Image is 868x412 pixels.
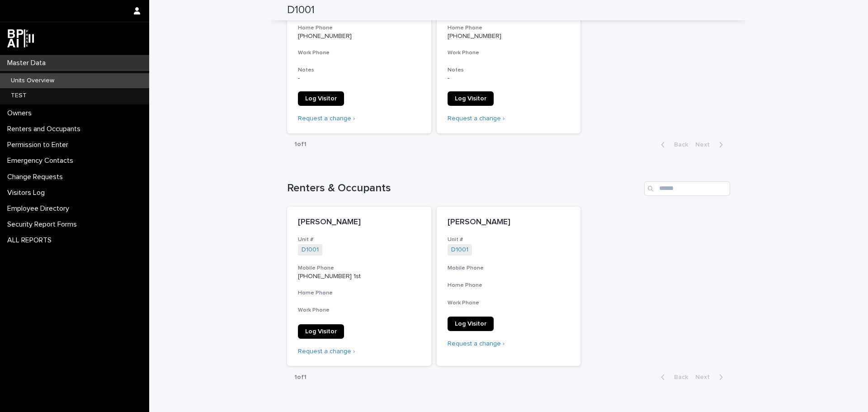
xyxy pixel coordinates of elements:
[287,133,314,156] p: 1 of 1
[448,299,570,307] h3: Work Phone
[448,66,570,74] h3: Notes
[298,91,344,106] a: Log Visitor
[451,246,468,254] a: D1001
[298,236,420,243] h3: Unit #
[4,189,52,197] p: Visitors Log
[448,49,570,57] h3: Work Phone
[298,348,355,355] a: Request a change ›
[448,341,505,347] a: Request a change ›
[4,109,39,118] p: Owners
[4,173,70,181] p: Change Requests
[298,115,355,122] a: Request a change ›
[692,373,730,381] button: Next
[654,373,692,381] button: Back
[4,59,53,67] p: Master Data
[448,24,570,32] h3: Home Phone
[448,236,570,243] h3: Unit #
[4,220,84,229] p: Security Report Forms
[4,204,76,213] p: Employee Directory
[7,29,34,47] img: dwgmcNfxSF6WIOOXiGgu
[448,91,494,106] a: Log Visitor
[4,125,88,133] p: Renters and Occupants
[287,182,641,195] h1: Renters & Occupants
[298,265,420,272] h3: Mobile Phone
[448,33,501,39] a: [PHONE_NUMBER]
[695,142,715,148] span: Next
[448,317,494,331] a: Log Visitor
[669,374,688,380] span: Back
[4,141,75,149] p: Permission to Enter
[448,115,505,122] a: Request a change ›
[654,141,692,149] button: Back
[287,207,431,366] a: [PERSON_NAME]Unit #D1001 Mobile Phone[PHONE_NUMBER] 1stHome PhoneWork PhoneLog VisitorRequest a c...
[298,49,420,57] h3: Work Phone
[669,142,688,148] span: Back
[302,246,319,254] a: D1001
[305,328,337,335] span: Log Visitor
[455,95,486,102] span: Log Visitor
[455,321,486,327] span: Log Visitor
[4,236,59,245] p: ALL REPORTS
[692,141,730,149] button: Next
[644,181,730,196] input: Search
[287,366,314,388] p: 1 of 1
[298,66,420,74] h3: Notes
[437,207,581,366] a: [PERSON_NAME]Unit #D1001 Mobile PhoneHome PhoneWork PhoneLog VisitorRequest a change ›
[305,95,337,102] span: Log Visitor
[298,324,344,339] a: Log Visitor
[4,77,61,85] p: Units Overview
[4,92,34,99] p: TEST
[298,24,420,32] h3: Home Phone
[448,218,570,227] p: [PERSON_NAME]
[298,273,361,279] a: [PHONE_NUMBER] 1st
[448,75,570,82] p: -
[287,4,315,17] h2: D1001
[448,282,570,289] h3: Home Phone
[298,307,420,314] h3: Work Phone
[298,289,420,297] h3: Home Phone
[298,218,420,227] p: [PERSON_NAME]
[448,265,570,272] h3: Mobile Phone
[298,33,352,39] a: [PHONE_NUMBER]
[298,75,420,82] p: -
[695,374,715,380] span: Next
[4,156,80,165] p: Emergency Contacts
